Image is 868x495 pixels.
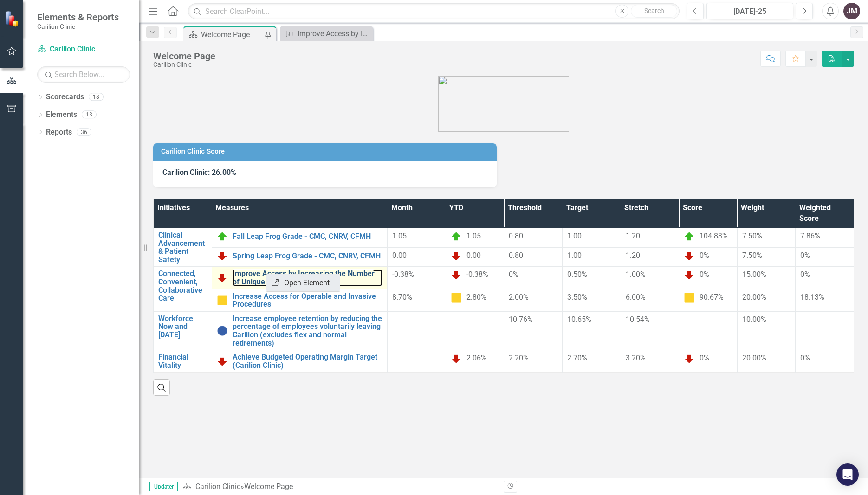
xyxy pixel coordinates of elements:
[233,315,383,347] a: Increase employee retention by reducing the percentage of employees voluntarily leaving Carilion ...
[212,228,388,248] td: Double-Click to Edit Right Click for Context Menu
[684,270,695,281] img: Below Plan
[212,247,388,267] td: Double-Click to Edit Right Click for Context Menu
[154,350,212,373] td: Double-Click to Edit Right Click for Context Menu
[742,270,766,279] span: 15.00%
[451,292,462,303] img: Caution
[162,168,236,177] span: Carilion Clinic: 26.00%
[37,66,130,83] input: Search Below...
[158,353,207,369] a: Financial Vitality
[154,311,212,350] td: Double-Click to Edit Right Click for Context Menu
[700,270,709,279] span: 0%
[800,270,810,279] span: 0%
[212,289,388,311] td: Double-Click to Edit Right Click for Context Menu
[626,315,650,324] span: 10.54%
[37,44,130,55] a: Carilion Clinic
[233,252,383,260] a: Spring Leap Frog Grade - CMC, CNRV, CFMH
[684,251,695,262] img: Below Plan
[154,228,212,267] td: Double-Click to Edit Right Click for Context Menu
[509,354,529,362] span: 2.20%
[233,232,383,241] a: Fall Leap Frog Grade - CMC, CNRV, CFMH
[567,231,582,240] span: 1.00
[742,354,766,362] span: 20.00%
[244,482,293,491] div: Welcome Page
[37,12,119,23] span: Elements & Reports
[451,270,462,281] img: Below Plan
[567,251,582,260] span: 1.00
[710,6,790,17] div: [DATE]-25
[233,292,383,309] a: Increase Access for Operable and Invasive Procedures
[800,293,824,302] span: 18.13%
[466,293,486,302] span: 2.80%
[217,325,228,336] img: No Information
[466,354,486,362] span: 2.06%
[195,482,240,491] a: Carilion Clinic
[46,127,72,138] a: Reports
[626,251,640,260] span: 1.20
[742,293,766,302] span: 20.00%
[188,3,680,19] input: Search ClearPoint...
[217,251,228,262] img: Below Plan
[77,128,91,136] div: 36
[46,109,77,120] a: Elements
[153,61,215,68] div: Carilion Clinic
[700,251,709,260] span: 0%
[451,353,462,364] img: Below Plan
[233,353,383,369] a: Achieve Budgeted Operating Margin Target (Carilion Clinic)
[451,231,462,242] img: On Target
[567,315,591,324] span: 10.65%
[800,354,810,362] span: 0%
[509,293,529,302] span: 2.00%
[451,251,462,262] img: Below Plan
[182,482,497,492] div: »
[800,231,820,240] span: 7.86%
[161,148,492,155] h3: Carilion Clinic Score
[149,482,178,491] span: Updater
[282,28,370,39] a: Improve Access by Increasing the Number of Unique Patients
[438,76,569,132] img: carilion%20clinic%20logo%202.0.png
[742,231,762,240] span: 7.50%
[843,3,860,19] button: JM
[706,3,793,19] button: [DATE]-25
[37,23,119,30] small: Carilion Clinic
[567,354,587,362] span: 2.70%
[153,51,215,61] div: Welcome Page
[626,293,646,302] span: 6.00%
[466,251,481,260] span: 0.00
[626,270,646,279] span: 1.00%
[158,231,207,264] a: Clinical Advancement & Patient Safety
[742,251,762,260] span: 7.50%
[217,231,228,242] img: On Target
[644,7,664,14] span: Search
[684,231,695,242] img: On Target
[89,93,104,101] div: 18
[217,356,228,367] img: Below Plan
[700,293,724,302] span: 90.67%
[466,270,488,279] span: -0.38%
[567,293,587,302] span: 3.50%
[154,267,212,311] td: Double-Click to Edit Right Click for Context Menu
[82,111,97,119] div: 13
[201,29,262,40] div: Welcome Page
[509,231,523,240] span: 0.80
[217,295,228,306] img: Caution
[392,270,414,279] span: -0.38%
[631,5,677,18] button: Search
[233,270,383,286] a: Improve Access by Increasing the Number of Unique Patients
[212,311,388,350] td: Double-Click to Edit Right Click for Context Menu
[700,231,728,240] span: 104.83%
[742,315,766,324] span: 10.00%
[158,270,207,302] a: Connected, Convenient, Collaborative Care
[800,251,810,260] span: 0%
[212,267,388,289] td: Double-Click to Edit Right Click for Context Menu
[392,251,407,260] span: 0.00
[509,315,533,324] span: 10.76%
[509,251,523,260] span: 0.80
[626,354,646,362] span: 3.20%
[626,231,640,240] span: 1.20
[46,92,84,103] a: Scorecards
[684,353,695,364] img: Below Plan
[266,274,340,291] a: Open Element
[836,463,859,486] div: Open Intercom Messenger
[392,231,407,240] span: 1.05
